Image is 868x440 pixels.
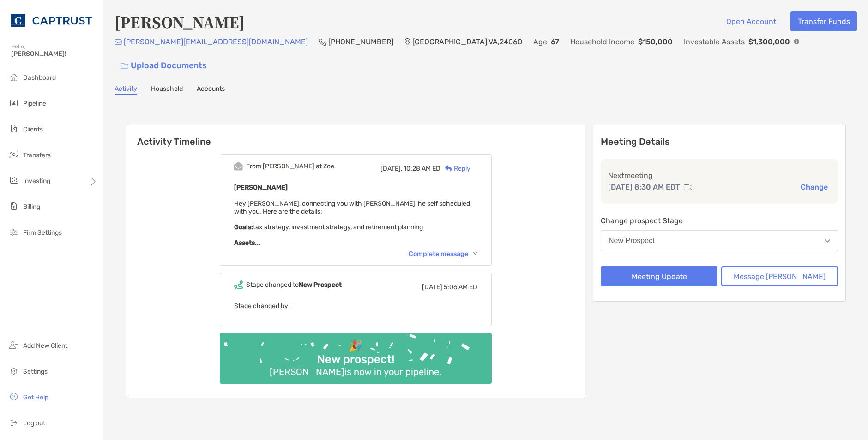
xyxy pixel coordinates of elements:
[8,339,19,351] img: add_new_client icon
[601,215,838,226] p: Change prospect Stage
[23,125,43,133] span: Clients
[23,74,56,82] span: Dashboard
[8,123,19,134] img: clients icon
[440,164,470,173] div: Reply
[608,170,831,181] p: Next meeting
[246,162,334,170] div: From [PERSON_NAME] at Zoe
[115,39,122,45] img: Email Icon
[444,283,477,291] span: 5:06 AM ED
[601,230,838,251] button: New Prospect
[8,149,19,160] img: transfers icon
[380,165,402,172] span: [DATE],
[404,165,440,172] span: 10:28 AM ED
[8,201,19,212] img: billing icon
[533,36,547,48] p: Age
[266,366,445,377] div: [PERSON_NAME] is now in your pipeline.
[23,203,40,211] span: Billing
[234,184,288,191] b: [PERSON_NAME]
[608,181,680,193] p: [DATE] 8:30 AM EDT
[23,229,62,237] span: Firm Settings
[473,252,477,255] img: Chevron icon
[719,11,783,31] button: Open Account
[748,36,790,48] p: $1,300,000
[23,100,46,107] span: Pipeline
[684,36,745,48] p: Investable Assets
[798,182,831,192] button: Change
[234,300,477,312] p: Stage changed by:
[794,39,799,44] img: Info Icon
[151,85,183,95] a: Household
[313,353,398,366] div: New prospect!
[422,283,442,291] span: [DATE]
[23,393,48,401] span: Get Help
[8,71,19,83] img: dashboard icon
[638,36,673,48] p: $150,000
[124,36,308,48] p: [PERSON_NAME][EMAIL_ADDRESS][DOMAIN_NAME]
[8,97,19,108] img: pipeline icon
[551,36,559,48] p: 67
[23,368,48,375] span: Settings
[11,4,92,37] img: CAPTRUST Logo
[115,56,213,76] a: Upload Documents
[684,184,692,191] img: communication type
[234,223,253,231] strong: Goals:
[220,333,492,376] img: Confetti
[445,166,452,172] img: Reply icon
[246,281,342,289] div: Stage changed to
[609,237,655,245] div: New Prospect
[11,50,97,58] span: [PERSON_NAME]!
[126,125,585,147] h6: Activity Timeline
[409,250,477,258] div: Complete message
[234,200,470,247] span: Hey [PERSON_NAME], connecting you with [PERSON_NAME], he self scheduled with you. Here are the de...
[328,36,393,48] p: [PHONE_NUMBER]
[345,339,366,353] div: 🎉
[234,239,260,247] strong: Assets...
[121,63,128,69] img: button icon
[8,226,19,238] img: firm-settings icon
[570,36,634,48] p: Household Income
[234,280,243,289] img: Event icon
[8,365,19,376] img: settings icon
[601,266,717,286] button: Meeting Update
[8,417,19,428] img: logout icon
[319,38,326,46] img: Phone Icon
[23,342,67,350] span: Add New Client
[825,239,830,243] img: Open dropdown arrow
[790,11,857,31] button: Transfer Funds
[8,175,19,186] img: investing icon
[23,419,45,427] span: Log out
[197,85,225,95] a: Accounts
[412,36,522,48] p: [GEOGRAPHIC_DATA] , VA , 24060
[601,136,838,148] p: Meeting Details
[404,38,410,46] img: Location Icon
[234,162,243,171] img: Event icon
[8,391,19,402] img: get-help icon
[721,266,838,286] button: Message [PERSON_NAME]
[115,85,137,95] a: Activity
[115,11,245,32] h4: [PERSON_NAME]
[23,151,51,159] span: Transfers
[299,281,342,289] b: New Prospect
[23,177,50,185] span: Investing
